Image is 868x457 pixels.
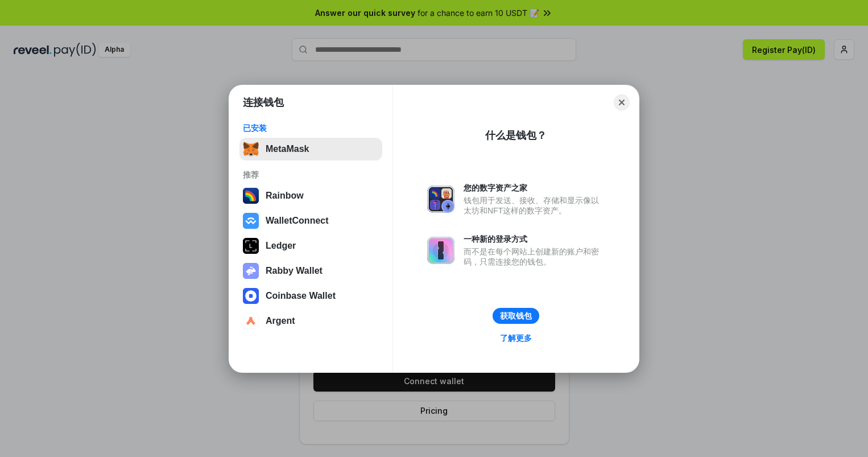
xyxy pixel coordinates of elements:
a: 了解更多 [493,331,539,345]
div: Rabby Wallet [266,266,323,276]
button: Rainbow [239,184,382,207]
button: Coinbase Wallet [239,285,382,307]
div: WalletConnect [266,216,329,226]
div: 获取钱包 [500,311,532,321]
div: 一种新的登录方式 [464,234,605,244]
img: svg+xml,%3Csvg%20fill%3D%22none%22%20height%3D%2233%22%20viewBox%3D%220%200%2035%2033%22%20width%... [243,141,259,157]
div: 什么是钱包？ [485,129,547,142]
img: svg+xml,%3Csvg%20width%3D%2228%22%20height%3D%2228%22%20viewBox%3D%220%200%2028%2028%22%20fill%3D... [243,288,259,304]
img: svg+xml,%3Csvg%20width%3D%2228%22%20height%3D%2228%22%20viewBox%3D%220%200%2028%2028%22%20fill%3D... [243,313,259,329]
button: Ledger [239,234,382,257]
div: Argent [266,316,295,326]
div: 而不是在每个网站上创建新的账户和密码，只需连接您的钱包。 [464,246,605,267]
img: svg+xml,%3Csvg%20width%3D%22120%22%20height%3D%22120%22%20viewBox%3D%220%200%20120%20120%22%20fil... [243,188,259,204]
div: 已安装 [243,123,379,133]
img: svg+xml,%3Csvg%20xmlns%3D%22http%3A%2F%2Fwww.w3.org%2F2000%2Fsvg%22%20fill%3D%22none%22%20viewBox... [243,263,259,279]
div: Coinbase Wallet [266,291,336,301]
img: svg+xml,%3Csvg%20xmlns%3D%22http%3A%2F%2Fwww.w3.org%2F2000%2Fsvg%22%20fill%3D%22none%22%20viewBox... [427,237,454,264]
button: Rabby Wallet [239,260,382,282]
button: WalletConnect [239,209,382,232]
div: 钱包用于发送、接收、存储和显示像以太坊和NFT这样的数字资产。 [464,195,605,216]
img: svg+xml,%3Csvg%20xmlns%3D%22http%3A%2F%2Fwww.w3.org%2F2000%2Fsvg%22%20width%3D%2228%22%20height%3... [243,238,259,254]
div: Rainbow [266,191,304,201]
div: 您的数字资产之家 [464,183,605,193]
button: Argent [239,310,382,332]
h1: 连接钱包 [243,96,284,109]
div: 推荐 [243,170,379,180]
img: svg+xml,%3Csvg%20xmlns%3D%22http%3A%2F%2Fwww.w3.org%2F2000%2Fsvg%22%20fill%3D%22none%22%20viewBox... [427,186,454,213]
div: Ledger [266,241,296,251]
img: svg+xml,%3Csvg%20width%3D%2228%22%20height%3D%2228%22%20viewBox%3D%220%200%2028%2028%22%20fill%3D... [243,213,259,229]
div: 了解更多 [500,333,532,343]
button: MetaMask [239,138,382,160]
div: MetaMask [266,144,309,154]
button: 获取钱包 [493,308,539,324]
button: Close [614,94,630,110]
